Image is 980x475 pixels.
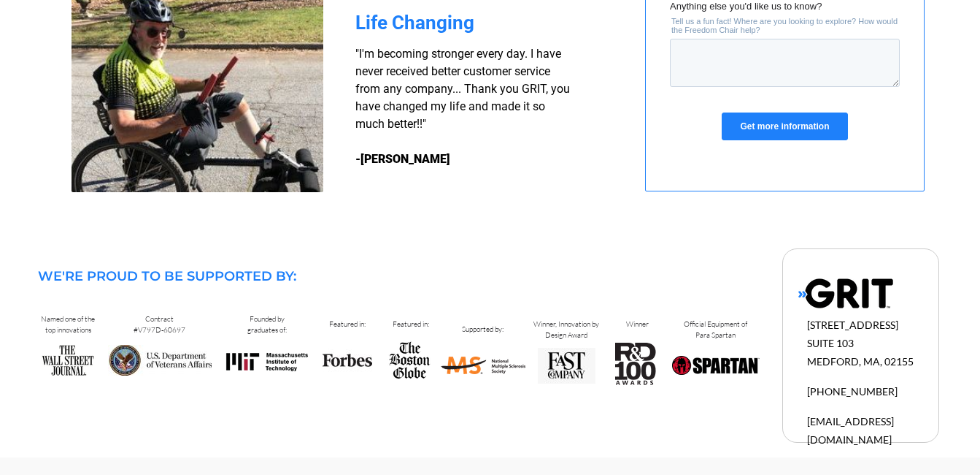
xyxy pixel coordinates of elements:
[807,337,854,349] span: SUITE 103
[626,319,649,329] span: Winner
[355,12,474,34] span: Life Changing
[41,314,95,335] span: Named one of the top innovations
[355,152,450,166] strong: -[PERSON_NAME]
[355,47,570,131] span: "I'm becoming stronger every day. I have never received better customer service from any company....
[462,324,503,334] span: Supported by:
[807,355,914,368] span: MEDFORD, MA, 02155
[329,319,366,329] span: Featured in:
[247,314,287,335] span: Founded by graduates of:
[684,319,747,340] span: Official Equipment of Para Spartan
[134,314,185,335] span: Contract #V797D-60697
[52,353,177,381] input: Get more information
[393,319,429,329] span: Featured in:
[807,385,898,398] span: [PHONE_NUMBER]
[807,415,894,446] span: [EMAIL_ADDRESS][DOMAIN_NAME]
[533,319,599,340] span: Winner, Innovation by Design Award
[38,268,296,284] span: WE'RE PROUD TO BE SUPPORTED BY:
[807,319,898,331] span: [STREET_ADDRESS]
